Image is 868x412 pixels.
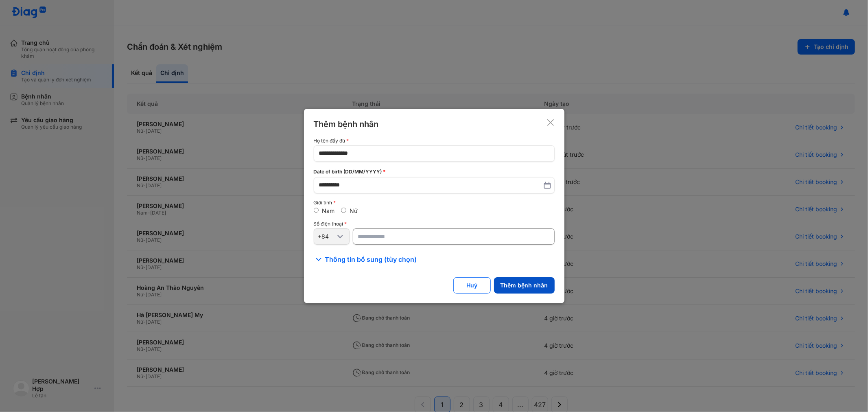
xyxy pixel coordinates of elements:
[453,277,491,294] button: Huỷ
[322,207,335,214] label: Nam
[325,254,417,264] span: Thông tin bổ sung (tùy chọn)
[314,200,555,206] div: Giới tính
[314,138,555,144] div: Họ tên đầy đủ
[314,118,379,130] div: Thêm bệnh nhân
[314,168,555,175] div: Date of birth (DD/MM/YYYY)
[350,207,358,214] label: Nữ
[318,233,335,240] div: +84
[494,277,555,294] button: Thêm bệnh nhân
[314,221,555,227] div: Số điện thoại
